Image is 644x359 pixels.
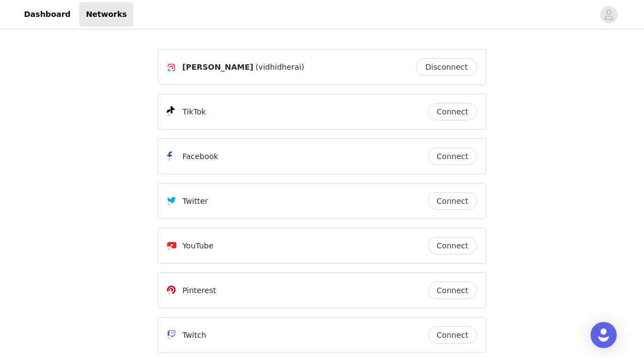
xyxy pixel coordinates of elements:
[428,148,477,165] button: Connect
[255,62,304,73] span: (vidhidherai)
[416,58,477,76] button: Disconnect
[17,2,77,27] a: Dashboard
[428,326,477,344] button: Connect
[182,151,218,162] p: Facebook
[428,103,477,120] button: Connect
[79,2,133,27] a: Networks
[182,285,216,296] p: Pinterest
[428,192,477,210] button: Connect
[182,196,208,207] p: Twitter
[604,6,614,23] div: avatar
[428,237,477,254] button: Connect
[167,63,176,72] img: Instagram Icon
[428,282,477,299] button: Connect
[182,240,213,252] p: YouTube
[182,330,206,341] p: Twitch
[182,106,206,118] p: TikTok
[182,62,253,73] span: [PERSON_NAME]
[591,322,617,348] div: Open Intercom Messenger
